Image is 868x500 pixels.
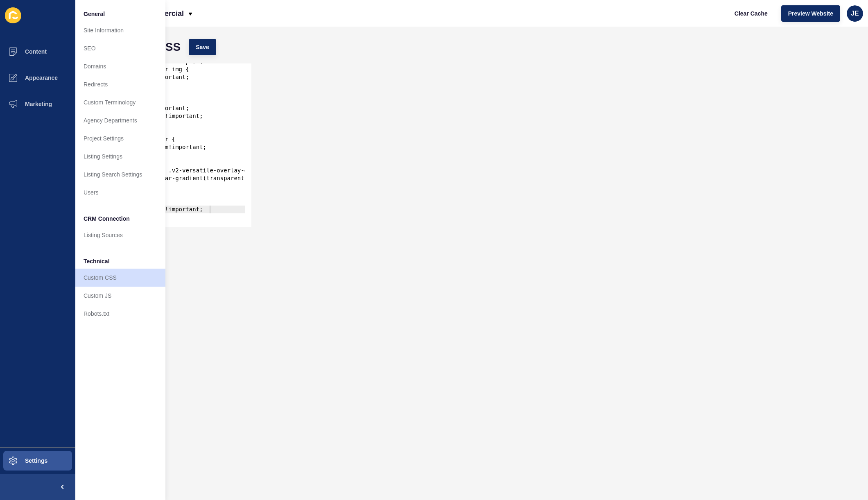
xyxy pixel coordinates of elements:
[84,257,110,265] span: Technical
[788,9,833,18] span: Preview Website
[84,10,105,18] span: General
[75,57,165,75] a: Domains
[75,21,165,39] a: Site Information
[75,129,165,147] a: Project Settings
[75,93,165,111] a: Custom Terminology
[851,9,859,18] span: JE
[75,111,165,129] a: Agency Departments
[75,165,165,183] a: Listing Search Settings
[735,9,768,18] span: Clear Cache
[75,183,165,201] a: Users
[728,5,775,22] button: Clear Cache
[75,287,165,305] a: Custom JS
[196,43,209,51] span: Save
[84,215,130,223] span: CRM Connection
[75,269,165,287] a: Custom CSS
[75,226,165,244] a: Listing Sources
[75,75,165,93] a: Redirects
[781,5,840,22] button: Preview Website
[75,147,165,165] a: Listing Settings
[75,305,165,323] a: Robots.txt
[189,39,216,55] button: Save
[75,39,165,57] a: SEO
